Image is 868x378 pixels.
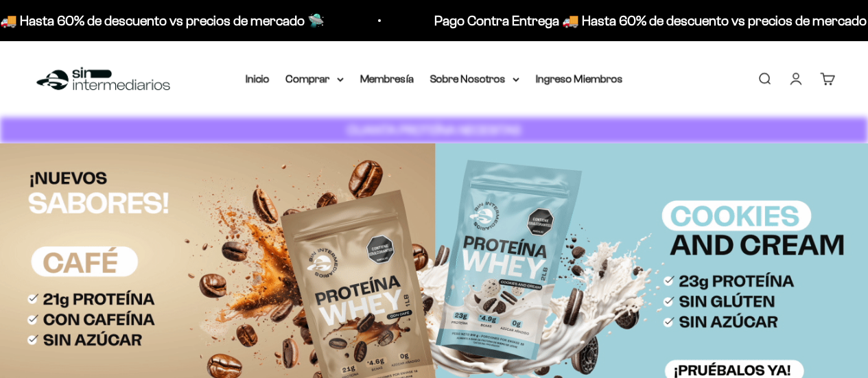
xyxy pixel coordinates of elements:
[430,70,519,88] summary: Sobre Nosotros
[286,70,344,88] summary: Comprar
[347,123,521,137] strong: CUANTA PROTEÍNA NECESITAS
[246,73,270,84] a: Inicio
[360,73,414,84] a: Membresía
[536,73,623,84] a: Ingreso Miembros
